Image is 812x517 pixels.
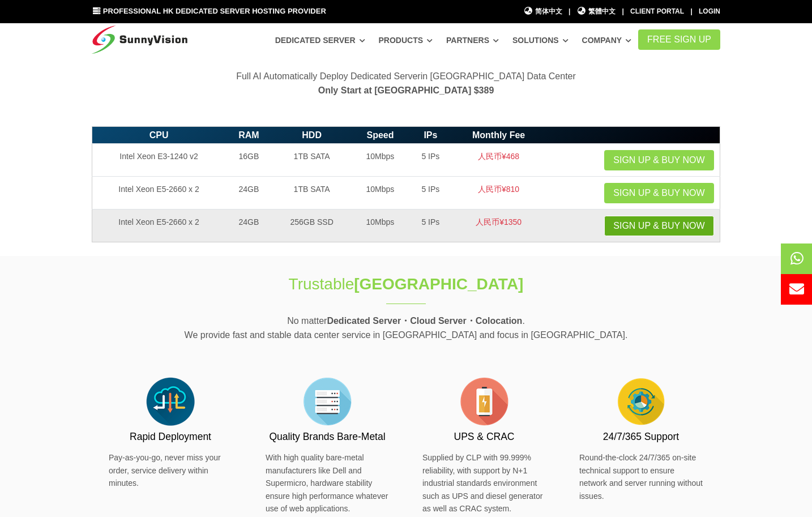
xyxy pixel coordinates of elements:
strong: Dedicated Server・Cloud Server・Colocation [327,316,522,326]
td: Intel Xeon E5-2660 x 2 [92,177,226,210]
td: 10Mbps [352,177,409,210]
td: 24GB [225,177,272,210]
a: Sign up & Buy Now [604,150,713,170]
th: Speed [352,126,409,144]
a: Company [582,30,632,50]
td: 人民币¥1350 [452,210,545,242]
a: FREE Sign Up [638,29,720,50]
td: 10Mbps [352,210,409,242]
p: With high quality bare-metal manufacturers like Dell and Supermicro, hardware stability ensure hi... [266,451,389,515]
p: Round-the-clock 24/7/365 on-site technical support to ensure network and server running without i... [579,451,703,502]
td: 256GB SSD [272,210,352,242]
img: flat-cog-cycle.png [613,373,669,430]
td: 1TB SATA [272,144,352,177]
a: Products [378,30,433,50]
p: Supplied by CLP with 99.999% reliability, with support by N+1 industrial standards environment su... [422,451,546,515]
th: CPU [92,126,226,144]
img: flat-cloud-in-out.png [142,373,199,430]
a: 简体中文 [523,6,562,17]
strong: Only Start at [GEOGRAPHIC_DATA] $389 [318,86,494,95]
strong: [GEOGRAPHIC_DATA] [354,275,523,293]
a: Client Portal [630,7,684,15]
a: Partners [446,30,499,50]
a: Dedicated Server [275,30,365,50]
td: 5 IPs [409,144,452,177]
a: Solutions [512,30,569,50]
p: No matter . We provide fast and stable data center service in [GEOGRAPHIC_DATA] and focus in [GEO... [92,314,720,343]
td: 24GB [225,210,272,242]
span: Professional HK Dedicated Server Hosting Provider [103,7,326,15]
td: 人民币¥810 [452,177,545,210]
td: 1TB SATA [272,177,352,210]
h3: UPS & CRAC [422,430,546,444]
td: Intel Xeon E3-1240 v2 [92,144,226,177]
td: 5 IPs [409,177,452,210]
h3: Quality Brands Bare-Metal [266,430,389,444]
th: Monthly Fee [452,126,545,144]
td: 16GB [225,144,272,177]
img: flat-server-alt.png [299,373,356,430]
td: Intel Xeon E5-2660 x 2 [92,210,226,242]
td: 10Mbps [352,144,409,177]
td: 人民币¥468 [452,144,545,177]
td: 5 IPs [409,210,452,242]
li: | [569,6,570,17]
li: | [622,6,623,17]
th: RAM [225,126,272,144]
p: Full AI Automatically Deploy Dedicated Serverin [GEOGRAPHIC_DATA] Data Center [92,69,720,98]
a: 繁體中文 [577,6,616,17]
th: HDD [272,126,352,144]
a: Sign up & Buy Now [604,183,713,203]
img: flat-battery.png [456,373,512,430]
h3: Rapid Deployment [109,430,232,444]
a: Login [699,7,720,15]
li: | [690,6,692,17]
h1: Trustable [217,273,595,295]
th: IPs [409,126,452,144]
p: Pay-as-you-go, never miss your order, service delivery within minutes. [109,451,232,489]
h3: 24/7/365 Support [579,430,703,444]
a: Sign up & Buy Now [604,216,713,236]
